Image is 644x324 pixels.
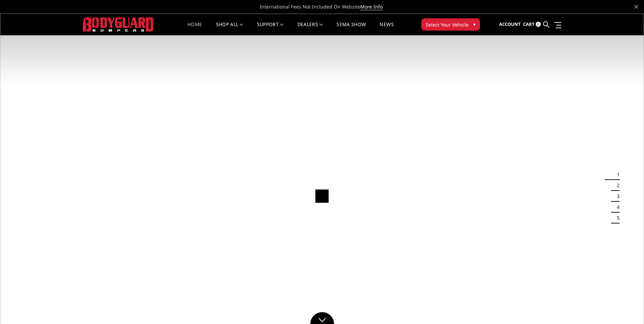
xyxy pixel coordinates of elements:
a: News [380,22,393,35]
a: SEMA Show [336,22,366,35]
a: Cart 0 [523,15,541,34]
span: Account [499,21,521,27]
button: 3 of 5 [613,191,620,202]
img: BODYGUARD BUMPERS [83,17,154,31]
span: Cart [523,21,535,27]
a: Home [187,22,202,35]
a: Account [499,15,521,34]
button: Select Your Vehicle [421,18,480,31]
button: 4 of 5 [613,202,620,213]
a: Dealers [297,22,323,35]
button: 2 of 5 [613,180,620,191]
a: shop all [216,22,243,35]
span: 0 [536,22,541,27]
a: More Info [360,3,383,10]
a: Click to Down [310,312,334,324]
span: ▾ [473,21,476,28]
span: Select Your Vehicle [426,21,468,28]
a: Support [257,22,284,35]
button: 5 of 5 [613,213,620,223]
button: 1 of 5 [613,169,620,180]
